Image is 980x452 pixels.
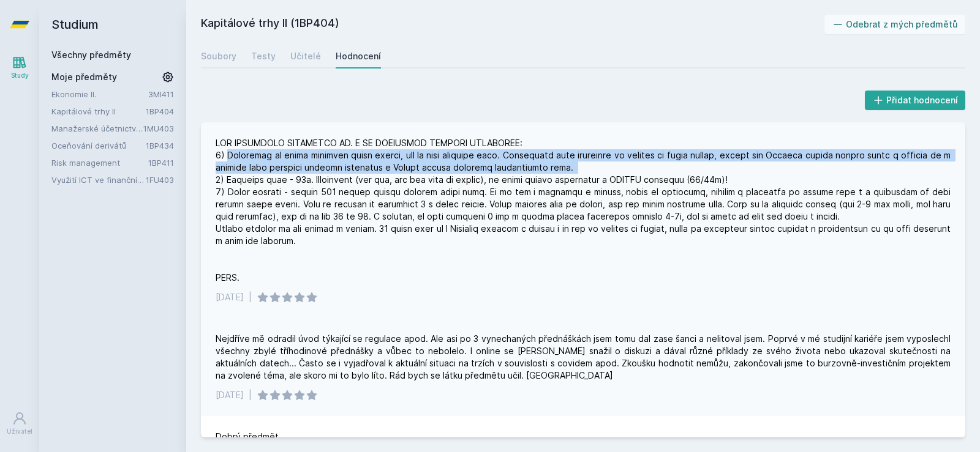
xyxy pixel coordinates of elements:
[148,158,174,168] a: 1BP411
[865,91,966,110] button: Přidat hodnocení
[143,124,174,133] a: 1MU403
[51,157,148,169] a: Risk management
[216,333,951,382] div: Nejdříve mě odradil úvod týkající se regulace apod. Ale asi po 3 vynechaných přednáškách jsem tom...
[216,431,281,443] div: Dobrý předmět.
[216,137,951,284] div: LOR IPSUMDOLO SITAMETCO AD. E SE DOEIUSMOD TEMPORI UTLABOREE: 6) Doloremag al enima minimven quis...
[11,71,29,80] div: Study
[201,15,824,34] h2: Kapitálové trhy II (1BP404)
[146,106,174,116] a: 1BP404
[51,105,146,117] a: Kapitálové trhy II
[51,50,131,60] a: Všechny předměty
[216,291,244,303] div: [DATE]
[201,50,236,62] div: Soubory
[290,50,321,62] div: Učitelé
[336,44,381,69] a: Hodnocení
[216,389,244,401] div: [DATE]
[290,44,321,69] a: Učitelé
[51,174,146,186] a: Využití ICT ve finančním účetnictví
[2,49,37,86] a: Study
[336,50,381,62] div: Hodnocení
[201,44,236,69] a: Soubory
[824,15,966,34] button: Odebrat z mých předmětů
[51,122,143,135] a: Manažerské účetnictví II.
[249,389,252,401] div: |
[7,427,32,436] div: Uživatel
[249,291,252,303] div: |
[251,50,276,62] div: Testy
[51,88,148,100] a: Ekonomie II.
[146,141,174,150] a: 1BP434
[51,71,117,83] span: Moje předměty
[2,405,37,442] a: Uživatel
[146,175,174,185] a: 1FU403
[251,44,276,69] a: Testy
[148,89,174,99] a: 3MI411
[51,139,146,152] a: Oceňování derivátů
